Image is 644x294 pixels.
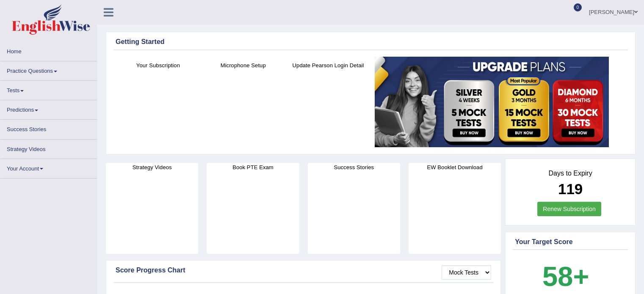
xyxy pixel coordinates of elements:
[0,140,97,156] a: Strategy Videos
[0,120,97,136] a: Success Stories
[375,57,609,147] img: small5.jpg
[409,163,501,172] h4: EW Booklet Download
[120,61,196,70] h4: Your Subscription
[205,61,282,70] h4: Microphone Setup
[308,163,400,172] h4: Success Stories
[515,170,626,177] h4: Days to Expiry
[116,265,491,275] div: Score Progress Chart
[558,181,583,197] b: 119
[0,159,97,176] a: Your Account
[207,163,299,172] h4: Book PTE Exam
[106,163,198,172] h4: Strategy Videos
[290,61,367,70] h4: Update Pearson Login Detail
[0,61,97,78] a: Practice Questions
[515,237,626,247] div: Your Target Score
[574,3,582,11] span: 0
[0,42,97,58] a: Home
[537,202,601,216] a: Renew Subscription
[0,81,97,97] a: Tests
[542,261,589,292] b: 58+
[116,37,626,47] div: Getting Started
[0,100,97,117] a: Predictions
